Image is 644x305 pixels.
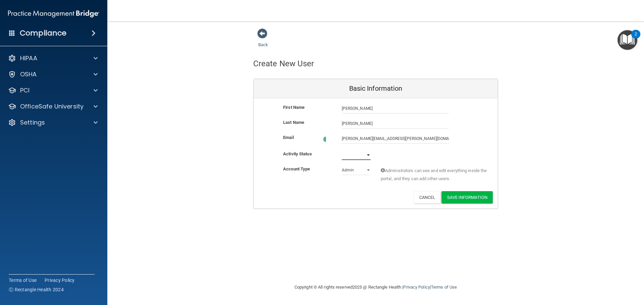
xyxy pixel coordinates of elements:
button: Cancel [414,191,441,204]
a: OSHA [8,70,98,78]
div: Basic Information [254,79,498,98]
h4: Create New User [253,59,314,68]
b: First Name [283,105,305,110]
a: PCI [8,86,98,94]
a: HIPAA [8,54,98,62]
span: Ⓒ Rectangle Health 2024 [9,286,64,293]
p: HIPAA [20,54,37,62]
img: loading.6f9b2b87.gif [323,136,329,143]
a: OfficeSafe University [8,102,98,110]
div: Copyright © All rights reserved 2025 @ Rectangle Health | | [253,277,498,298]
button: Open Resource Center, 2 new notifications [618,30,637,50]
h4: Compliance [20,28,66,38]
p: PCI [20,86,30,94]
b: Email [283,135,294,140]
a: Privacy Policy [45,277,75,284]
button: Save Information [441,191,493,204]
a: Back [258,34,268,47]
b: Last Name [283,120,304,125]
p: OfficeSafe University [20,102,84,110]
a: Terms of Use [9,277,37,284]
img: PMB logo [8,7,99,20]
span: Administrators can see and edit everything inside the portal, and they can add other users. [381,167,488,183]
a: Settings [8,119,98,127]
div: 2 [635,34,637,43]
a: Terms of Use [431,285,457,290]
b: Account Type [283,166,310,171]
a: Privacy Policy [403,285,430,290]
b: Activity Status [283,151,312,156]
p: OSHA [20,70,37,78]
p: Settings [20,119,45,127]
